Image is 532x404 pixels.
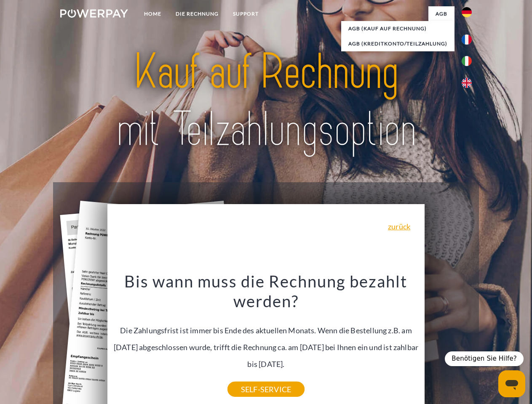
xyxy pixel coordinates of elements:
[137,6,168,21] a: Home
[112,271,420,389] div: Die Zahlungsfrist ist immer bis Ende des aktuellen Monats. Wenn die Bestellung z.B. am [DATE] abg...
[462,56,472,66] img: it
[498,370,525,397] iframe: Schaltfläche zum Öffnen des Messaging-Fensters; Konversation läuft
[227,382,305,397] a: SELF-SERVICE
[428,6,454,21] a: agb
[462,35,472,45] img: fr
[388,223,410,230] a: zurück
[462,78,472,88] img: en
[80,40,452,161] img: title-powerpay_de.svg
[226,6,266,21] a: SUPPORT
[341,21,454,36] a: AGB (Kauf auf Rechnung)
[341,36,454,51] a: AGB (Kreditkonto/Teilzahlung)
[445,351,524,366] div: Benötigen Sie Hilfe?
[168,6,226,21] a: DIE RECHNUNG
[112,271,420,311] h3: Bis wann muss die Rechnung bezahlt werden?
[60,9,128,18] img: logo-powerpay-white.svg
[462,7,472,17] img: de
